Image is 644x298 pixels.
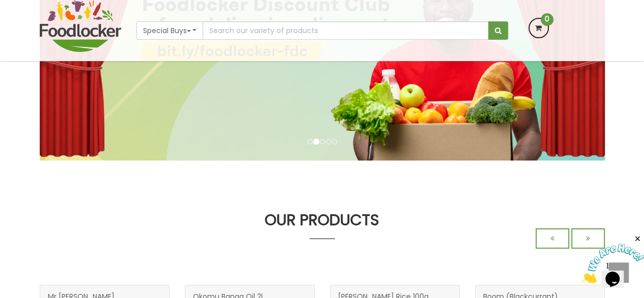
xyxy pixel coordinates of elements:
span: 1 [4,4,8,13]
iframe: chat widget [581,234,644,283]
h3: OUR PRODUCTS [40,211,605,228]
span: 0 [541,13,553,26]
button: Special Buys [136,21,204,40]
input: Search our variety of products [203,21,488,40]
